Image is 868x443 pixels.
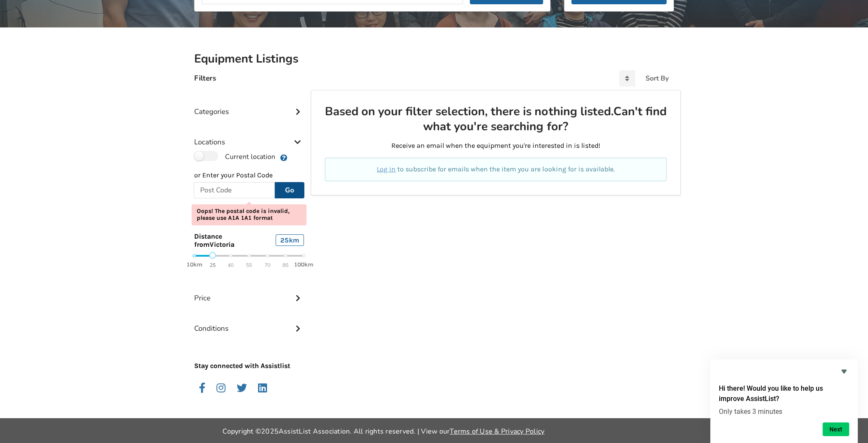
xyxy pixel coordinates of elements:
[275,182,304,198] button: Go
[194,120,304,151] div: Locations
[282,260,288,270] span: 85
[325,104,667,135] h2: Based on your filter selection, there is nothing listed. Can't find what you're searching for?
[194,151,275,162] label: Current location
[192,204,306,225] div: Oops! The postal code is invalid, please use A1A 1A1 format
[194,73,216,83] h4: Filters
[450,427,544,436] a: Terms of Use & Privacy Policy
[194,171,304,180] p: or Enter your Postal Code
[246,260,252,270] span: 55
[294,261,313,268] strong: 100km
[325,141,667,151] p: Receive an email when the equipment you're interested in is listed!
[194,337,304,371] p: Stay connected with Assistlist
[194,232,250,248] span: Distance from Victoria
[210,260,216,270] span: 25
[194,182,275,198] input: Post Code
[186,261,202,268] strong: 10km
[839,366,849,377] button: Hide survey
[823,422,849,436] button: Next question
[335,165,656,174] p: to subscribe for emails when the item you are looking for is available.
[719,383,849,404] h2: Hi there! Would you like to help us improve AssistList?
[194,51,674,66] h2: Equipment Listings
[276,234,304,246] div: 25 km
[194,90,304,120] div: Categories
[377,165,396,173] a: Log in
[646,75,669,82] div: Sort By
[194,307,304,337] div: Conditions
[264,260,270,270] span: 70
[228,260,234,270] span: 40
[194,276,304,307] div: Price
[719,407,849,416] p: Only takes 3 minutes
[719,366,849,436] div: Hi there! Would you like to help us improve AssistList?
